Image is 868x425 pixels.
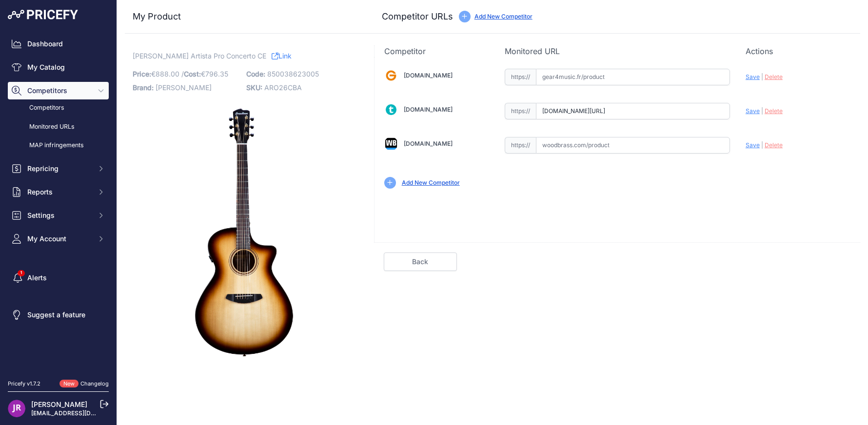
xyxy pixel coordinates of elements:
span: [PERSON_NAME] Artista Pro Concerto CE [133,50,266,62]
span: https:// [505,103,536,119]
a: [DOMAIN_NAME] [404,140,453,147]
span: 888.00 [156,70,179,78]
span: | [761,73,763,80]
a: Monitored URLs [8,118,109,135]
span: Price: [133,70,151,78]
p: € [133,67,240,81]
input: gear4music.fr/product [536,69,730,85]
span: Competitors [27,86,91,96]
span: Code: [246,70,265,78]
span: SKU: [246,83,262,92]
a: [PERSON_NAME] [31,400,87,408]
a: Add New Competitor [474,13,533,20]
span: Cost: [184,70,201,78]
span: Settings [27,211,91,220]
p: Competitor [384,45,489,57]
a: My Catalog [8,58,109,76]
a: Link [272,50,292,62]
a: MAP infringements [8,137,109,154]
img: Pricefy Logo [8,10,78,19]
span: Delete [765,107,783,115]
button: Repricing [8,160,109,177]
button: My Account [8,230,109,248]
a: [EMAIL_ADDRESS][DOMAIN_NAME] [31,409,133,417]
button: Settings [8,207,109,224]
span: Save [746,73,760,80]
span: My Account [27,234,91,244]
a: Changelog [80,380,109,387]
span: 850038623005 [267,70,319,78]
span: [PERSON_NAME] [156,83,212,92]
span: Save [746,107,760,115]
button: Competitors [8,82,109,99]
span: | [761,107,763,115]
span: Brand: [133,83,154,92]
input: woodbrass.com/product [536,137,730,154]
h3: Competitor URLs [382,10,453,23]
h3: My Product [133,10,355,23]
span: ARO26CBA [264,83,302,92]
a: Suggest a feature [8,306,109,324]
span: Delete [765,73,783,80]
span: https:// [505,137,536,154]
a: [DOMAIN_NAME] [404,72,453,79]
a: Competitors [8,99,109,116]
span: https:// [505,69,536,85]
input: thomann.fr/product [536,103,730,119]
a: Dashboard [8,35,109,53]
span: Repricing [27,164,91,174]
a: [DOMAIN_NAME] [404,106,453,113]
a: Alerts [8,269,109,287]
span: / € [181,70,228,78]
span: 796.35 [205,70,228,78]
a: Back [384,252,457,271]
span: New [59,380,79,388]
nav: Sidebar [8,35,109,368]
div: Pricefy v1.7.2 [8,380,40,388]
button: Reports [8,183,109,201]
p: Actions [746,45,850,57]
span: | [761,141,763,149]
span: Save [746,141,760,149]
span: Delete [765,141,783,149]
a: Add New Competitor [402,179,460,186]
p: Monitored URL [505,45,730,57]
span: Reports [27,187,91,197]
